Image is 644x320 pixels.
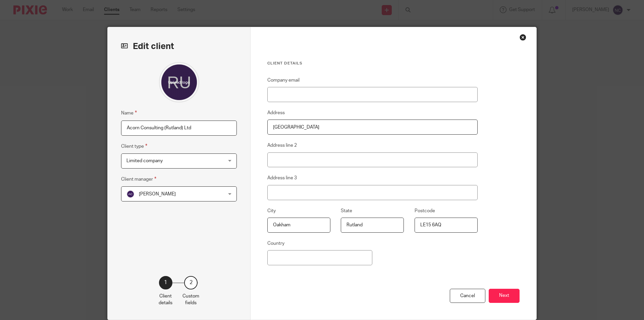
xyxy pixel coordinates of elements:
span: [PERSON_NAME] [139,192,176,196]
button: Next [489,289,520,303]
label: Company email [267,77,300,84]
label: Address line 3 [267,175,297,181]
label: Client manager [121,175,156,183]
label: Name [121,109,137,117]
label: Client type [121,142,147,150]
div: Cancel [450,289,485,303]
span: Limited company [126,158,163,163]
div: 1 [159,276,172,289]
label: City [267,208,276,214]
label: Address line 2 [267,142,297,149]
label: Postcode [415,208,435,214]
p: Custom fields [182,293,199,307]
div: Close this dialog window [520,34,526,41]
p: Client details [159,293,172,307]
label: Country [267,240,284,247]
label: State [341,208,352,214]
div: 2 [184,276,198,289]
img: svg%3E [126,190,135,198]
label: Address [267,109,285,116]
h3: Client details [267,61,478,66]
h2: Edit client [121,41,237,52]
